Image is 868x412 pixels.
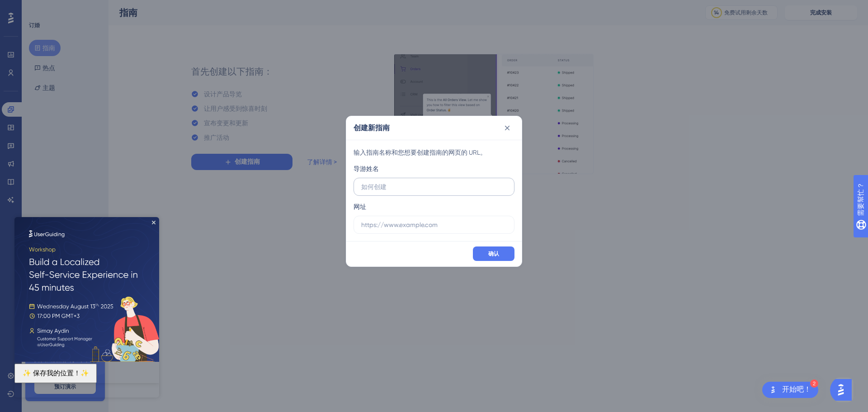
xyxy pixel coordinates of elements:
[354,165,379,172] font: 导游姓名
[354,203,366,210] font: 网址
[137,4,141,7] div: 关闭预览
[21,4,55,11] font: 需要幫忙？
[782,386,811,393] font: 开始吧！
[488,251,499,257] font: 确认
[361,220,507,230] input: https://www.example.com
[354,149,486,156] font: 输入指南名称和您想要创建指南的网页的 URL。
[354,123,390,132] font: 创建新指南
[762,382,818,398] div: 打开“开始使用！”清单，剩余模块：2
[830,376,857,403] iframe: UserGuiding AI 助手启动器
[813,381,816,386] font: 2
[8,152,75,160] font: ✨ 保存我的位置！✨
[768,384,778,395] img: 启动器图像替代文本
[361,182,507,192] input: 如何创建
